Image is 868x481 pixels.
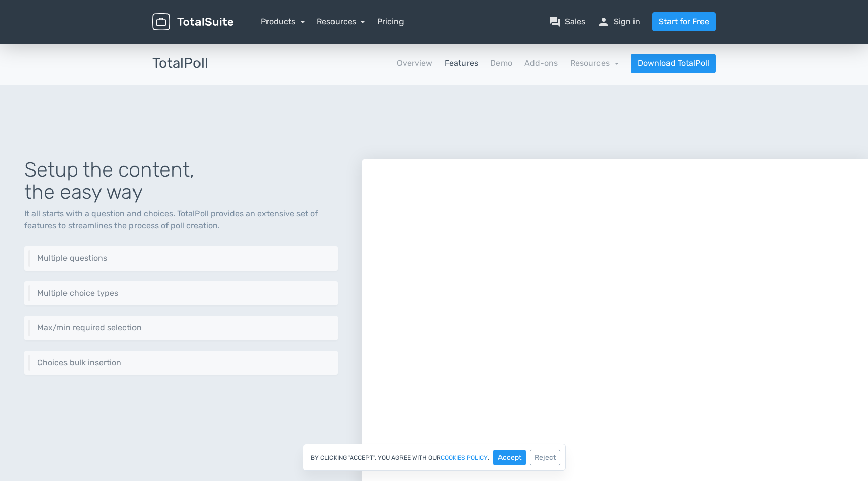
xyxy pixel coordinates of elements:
[652,12,716,31] a: Start for Free
[530,450,560,465] button: Reject
[397,57,432,70] a: Overview
[570,58,619,68] a: Resources
[445,57,478,70] a: Features
[524,57,558,70] a: Add-ons
[441,455,488,461] a: cookies policy
[37,297,330,298] p: You can have choices as plain text, image, video, audio or even HTML.
[37,289,330,298] h6: Multiple choice types
[317,17,365,26] a: Resources
[490,57,512,70] a: Demo
[37,254,330,263] h6: Multiple questions
[549,16,561,28] span: question_answer
[152,13,233,31] img: TotalSuite for WordPress
[597,16,640,28] a: personSign in
[549,16,585,28] a: question_answerSales
[493,450,526,465] button: Accept
[37,358,330,367] h6: Choices bulk insertion
[377,16,404,28] a: Pricing
[24,159,338,203] h1: Setup the content, the easy way
[631,54,716,73] a: Download TotalPoll
[37,332,330,333] p: Set the minimum and the maximum selection per question, you can even disable the minimum required...
[152,56,208,72] h3: TotalPoll
[24,208,338,232] p: It all starts with a question and choices. TotalPoll provides an extensive set of features to str...
[597,16,610,28] span: person
[303,444,566,471] div: By clicking "Accept", you agree with our .
[261,17,305,26] a: Products
[37,323,330,332] h6: Max/min required selection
